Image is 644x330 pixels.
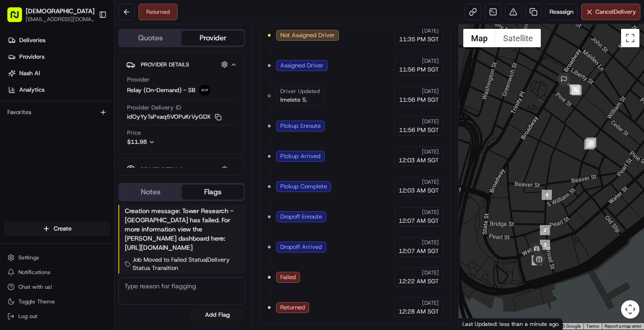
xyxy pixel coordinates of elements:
span: Chat with us! [18,283,52,291]
img: Nash [9,10,28,28]
button: Log out [4,310,111,323]
a: Providers [4,49,114,64]
span: Pickup Complete [280,182,327,191]
span: Relay (On-Demand) - SB [127,86,195,94]
span: [DATE] [422,27,439,34]
button: Provider Details [126,57,237,72]
button: Add Flag [190,308,245,321]
button: Notifications [4,266,111,279]
img: 1736555255976-a54dd68f-1ca7-489b-9aae-adbdc363a1c4 [9,88,26,104]
a: Open this area in Google Maps (opens a new window) [461,318,491,330]
span: Create [54,225,72,233]
a: Report a map error [605,324,641,329]
span: Job Moved to Failed Status | Delivery Status Transition [133,256,239,272]
div: 📗 [9,134,17,142]
span: Notifications [18,269,50,276]
span: 12:22 AM SGT [399,277,439,286]
button: Map camera controls [621,300,639,319]
span: 12:28 AM SGT [399,308,439,316]
span: [DATE] [422,57,439,65]
button: Reassign [545,4,577,20]
button: Show satellite imagery [495,29,541,47]
span: 11:56 PM SGT [399,66,439,74]
span: [DATE] [422,118,439,125]
span: Pylon [91,156,111,163]
div: 5 [586,137,596,148]
span: 12:03 AM SGT [399,187,439,195]
span: Provider Details [141,61,189,68]
span: Toggle Theme [18,298,55,305]
span: 12:07 AM SGT [399,247,439,255]
div: 2 [540,225,550,235]
span: Provider Delivery ID [127,104,181,112]
span: Analytics [19,86,44,94]
a: Deliveries [4,33,114,48]
div: 1 [584,139,594,149]
button: Toggle fullscreen view [621,29,639,47]
img: relay_logo_black.png [199,85,210,96]
span: $11.98 [127,138,147,146]
button: Start new chat [156,91,167,102]
span: Pickup Enroute [280,122,321,130]
button: Provider [182,31,244,45]
span: [DATE] [422,178,439,186]
div: Creation message: Tower Research - [GEOGRAPHIC_DATA] has failed. For more information view the [P... [125,206,239,252]
div: 💻 [78,134,85,142]
button: [DEMOGRAPHIC_DATA] [26,6,94,16]
span: Reassign [550,8,573,16]
button: CancelDelivery [581,4,640,20]
span: [DATE] [422,269,439,276]
span: Price [127,129,141,137]
a: Powered byPylon [65,155,111,163]
p: Welcome 👋 [9,37,167,52]
div: 7 [570,84,580,94]
span: Driver Details [141,166,182,173]
input: Clear [24,60,151,69]
a: Terms [586,324,599,329]
div: Last Updated: less than a minute ago [459,318,563,330]
button: Notes [119,185,182,199]
button: Driver Details [126,162,237,177]
span: Nash AI [19,69,40,77]
span: Provider [127,76,150,84]
button: Create [4,221,111,236]
span: Failed [280,273,296,281]
div: 3 [540,240,550,250]
span: 11:35 PM SGT [399,35,439,44]
button: Show street map [463,29,495,47]
button: [DEMOGRAPHIC_DATA][EMAIL_ADDRESS][DOMAIN_NAME] [4,4,95,26]
span: [DATE] [422,299,439,307]
span: Settings [18,254,39,261]
button: [EMAIL_ADDRESS][DOMAIN_NAME] [26,16,94,23]
button: Toggle Theme [4,295,111,308]
span: [DATE] [422,148,439,155]
span: [DATE] [422,239,439,246]
img: Google [461,318,491,330]
div: Favorites [4,105,111,120]
button: Settings [4,251,111,264]
span: 11:56 PM SGT [399,96,439,104]
span: API Documentation [87,133,147,143]
span: Providers [19,53,44,61]
span: Deliveries [19,36,45,44]
span: 11:56 PM SGT [399,126,439,134]
div: 4 [542,190,552,200]
span: Not Assigned Driver [280,31,335,39]
a: Nash AI [4,66,114,81]
span: Driver Updated [280,88,320,95]
a: 📗Knowledge Base [6,130,74,146]
a: Analytics [4,82,114,97]
span: Dropoff Enroute [280,213,322,221]
span: [DATE] [422,209,439,216]
span: Knowledge Base [18,133,70,143]
button: idOyYyTsPxaq5VOPuKrVyGDX [127,113,222,121]
span: Cancel Delivery [595,8,636,16]
span: 12:03 AM SGT [399,156,439,165]
span: [DATE] [422,88,439,95]
button: Chat with us! [4,280,111,293]
button: Quotes [119,31,182,45]
span: Dropoff Arrived [280,243,322,251]
span: Imelete S. [280,96,307,104]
